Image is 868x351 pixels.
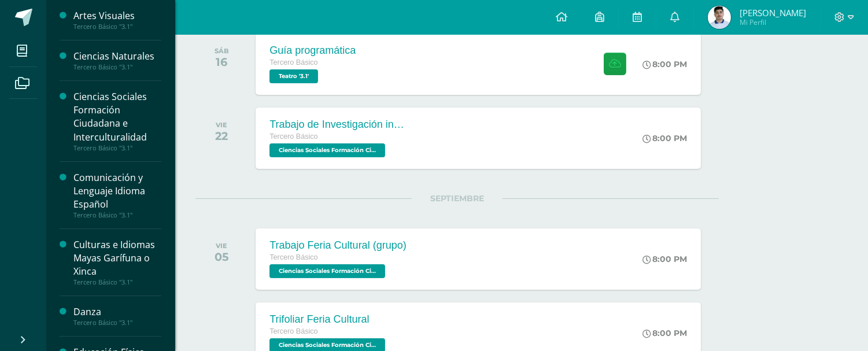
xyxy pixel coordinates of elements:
[642,328,687,338] div: 8:00 PM
[269,253,317,261] span: Tercero Básico
[269,264,385,278] span: Ciencias Sociales Formación Ciudadana e Interculturalidad '3.1'
[215,129,228,143] div: 22
[215,250,228,264] div: 05
[215,55,229,69] div: 16
[642,254,687,264] div: 8:00 PM
[73,23,161,31] div: Tercero Básico "3.1"
[269,45,356,57] div: Guía programática
[73,90,161,152] a: Ciencias Sociales Formación Ciudadana e InterculturalidadTercero Básico "3.1"
[73,238,161,286] a: Culturas e Idiomas Mayas Garífuna o XincaTercero Básico "3.1"
[73,211,161,219] div: Tercero Básico "3.1"
[73,144,161,152] div: Tercero Básico "3.1"
[708,6,731,29] img: 3f37d7403afca4f393ef132e164eaffe.png
[73,50,161,71] a: Ciencias NaturalesTercero Básico "3.1"
[269,327,317,335] span: Tercero Básico
[412,193,503,204] span: SEPTIEMBRE
[269,58,317,66] span: Tercero Básico
[215,121,228,129] div: VIE
[740,7,806,19] span: [PERSON_NAME]
[73,305,161,327] a: DanzaTercero Básico "3.1"
[73,319,161,327] div: Tercero Básico "3.1"
[269,313,388,326] div: Trifoliar Feria Cultural
[215,242,228,250] div: VIE
[73,9,161,31] a: Artes VisualesTercero Básico "3.1"
[73,171,161,219] a: Comunicación y Lenguaje Idioma EspañolTercero Básico "3.1"
[73,278,161,286] div: Tercero Básico "3.1"
[269,119,408,131] div: Trabajo de Investigación individual
[642,59,687,69] div: 8:00 PM
[73,305,161,319] div: Danza
[269,69,318,83] span: Teatro '3.1'
[269,132,317,141] span: Tercero Básico
[73,171,161,211] div: Comunicación y Lenguaje Idioma Español
[73,9,161,23] div: Artes Visuales
[73,238,161,278] div: Culturas e Idiomas Mayas Garífuna o Xinca
[73,50,161,63] div: Ciencias Naturales
[269,239,406,252] div: Trabajo Feria Cultural (grupo)
[642,133,687,143] div: 8:00 PM
[215,47,229,55] div: SÁB
[73,90,161,143] div: Ciencias Sociales Formación Ciudadana e Interculturalidad
[73,63,161,71] div: Tercero Básico "3.1"
[740,17,806,27] span: Mi Perfil
[269,143,385,157] span: Ciencias Sociales Formación Ciudadana e Interculturalidad '3.1'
